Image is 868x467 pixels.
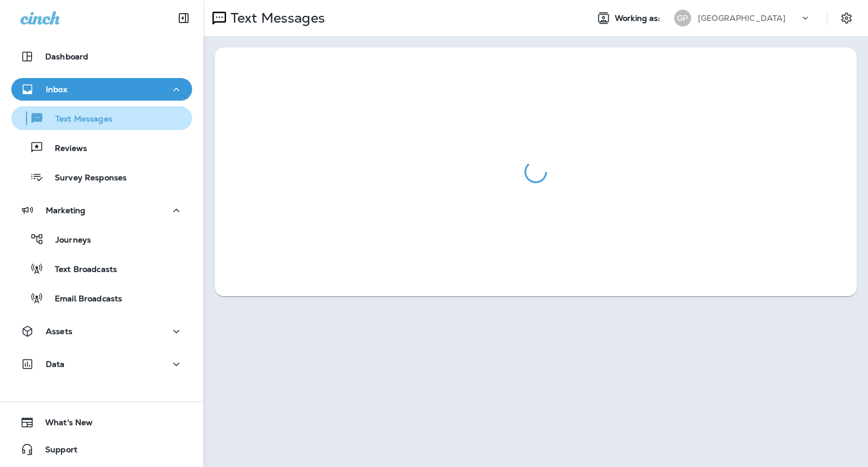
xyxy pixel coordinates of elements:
p: Text Messages [44,114,112,125]
button: Dashboard [11,45,192,68]
p: Data [46,360,65,369]
p: Text Broadcasts [44,265,117,275]
button: Text Messages [11,106,192,130]
p: Dashboard [45,52,88,61]
div: GP [674,10,691,27]
p: Assets [46,327,72,336]
span: Support [34,445,77,459]
p: Text Messages [226,10,325,27]
span: What's New [34,418,93,431]
p: Reviews [44,144,87,154]
span: Working as: [615,14,663,23]
button: Email Broadcasts [11,286,192,310]
p: Inbox [46,85,67,94]
button: Journeys [11,227,192,251]
p: Email Broadcasts [44,294,122,305]
p: Marketing [46,206,85,215]
button: Reviews [11,136,192,159]
button: Data [11,353,192,375]
p: [GEOGRAPHIC_DATA] [698,14,785,23]
button: Settings [836,8,857,28]
button: What's New [11,411,192,434]
p: Journeys [44,235,91,246]
button: Inbox [11,78,192,101]
button: Assets [11,320,192,343]
button: Collapse Sidebar [168,7,199,29]
button: Survey Responses [11,165,192,189]
button: Support [11,438,192,461]
button: Marketing [11,199,192,222]
p: Survey Responses [44,173,127,184]
button: Text Broadcasts [11,257,192,280]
